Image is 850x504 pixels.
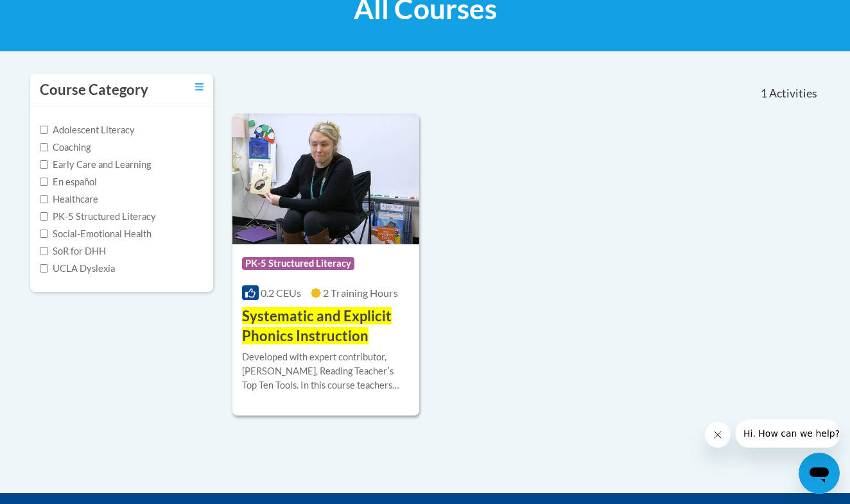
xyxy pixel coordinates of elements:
label: PK-5 Structured Literacy [40,210,156,224]
span: Systematic and Explicit Phonics Instruction [242,307,392,344]
img: Course Logo [232,113,419,244]
label: Coaching [40,140,91,155]
label: SoR for DHH [40,244,106,258]
span: 2 Training Hours [323,287,398,299]
label: Adolescent Literacy [40,123,135,137]
span: PK-5 Structured Literacy [242,257,354,270]
input: Checkbox for Options [40,264,48,273]
iframe: Button to launch messaging window [799,453,840,494]
a: Toggle collapse [195,80,204,94]
input: Checkbox for Options [40,160,48,169]
label: En español [40,175,97,189]
iframe: Message from company [736,419,840,448]
label: UCLA Dyslexia [40,262,115,276]
span: 0.2 CEUs [261,287,301,299]
a: Course LogoPK-5 Structured Literacy0.2 CEUs2 Training Hours Systematic and Explicit Phonics Instr... [232,113,419,415]
input: Checkbox for Options [40,212,48,221]
input: Checkbox for Options [40,143,48,151]
span: 1 [761,87,767,101]
input: Checkbox for Options [40,247,48,255]
label: Early Care and Learning [40,158,151,172]
label: Social-Emotional Health [40,227,152,241]
h3: Course Category [40,80,148,100]
input: Checkbox for Options [40,195,48,203]
div: Developed with expert contributor, [PERSON_NAME], Reading Teacherʹs Top Ten Tools. In this course... [242,350,410,392]
iframe: Close message [705,422,731,448]
input: Checkbox for Options [40,230,48,238]
label: Healthcare [40,192,98,206]
span: Activities [769,87,817,101]
input: Checkbox for Options [40,178,48,186]
input: Checkbox for Options [40,126,48,134]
